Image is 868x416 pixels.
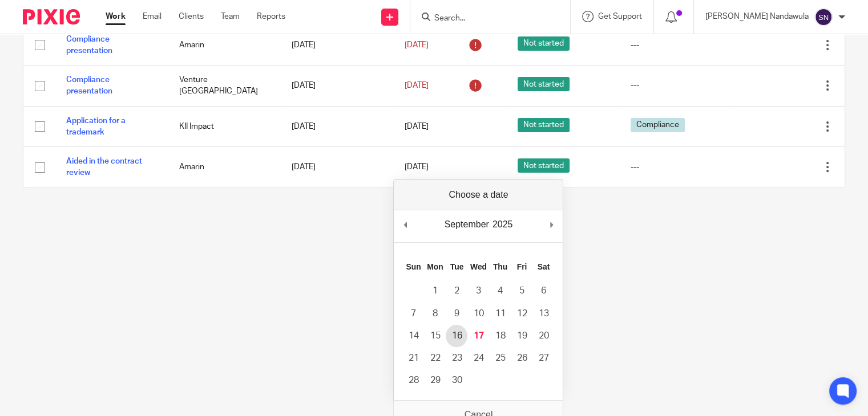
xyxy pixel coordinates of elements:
button: 10 [467,303,489,325]
td: Amarin [168,147,281,187]
button: 11 [489,303,511,325]
td: Amarin [168,25,281,65]
button: 17 [467,325,489,347]
a: Compliance presentation [66,35,112,55]
span: [DATE] [405,41,429,49]
button: 12 [511,303,532,325]
p: [PERSON_NAME] Nandawula [705,11,809,22]
span: [DATE] [405,81,429,89]
span: Not started [518,118,570,132]
div: --- [631,39,721,51]
button: 25 [489,347,511,369]
td: [DATE] [280,66,393,106]
td: [DATE] [280,147,393,187]
div: September [443,216,491,233]
abbr: Thursday [493,262,507,271]
button: 9 [446,303,467,325]
button: 30 [446,369,467,391]
button: 6 [532,280,554,302]
button: 26 [511,347,532,369]
button: 18 [489,325,511,347]
abbr: Tuesday [450,262,464,271]
span: Compliance [631,118,685,132]
abbr: Friday [517,262,527,271]
span: Not started [518,36,570,51]
button: 24 [467,347,489,369]
td: [DATE] [280,25,393,65]
span: Not started [518,77,570,91]
button: 5 [511,280,532,302]
input: Search [433,14,536,24]
button: Previous Month [399,216,411,233]
button: 8 [424,303,446,325]
a: Application for a trademark [66,117,126,136]
button: 4 [489,280,511,302]
div: --- [631,80,721,91]
button: 29 [424,369,446,391]
button: 2 [446,280,467,302]
button: 23 [446,347,467,369]
img: Pixie [23,9,80,25]
abbr: Saturday [538,262,550,271]
a: Aided in the contract review [66,157,142,177]
button: 19 [511,325,532,347]
button: 13 [532,303,554,325]
button: 14 [402,325,424,347]
a: Email [143,11,162,22]
a: Reports [257,11,285,22]
button: 20 [532,325,554,347]
abbr: Wednesday [470,262,487,271]
td: KII Impact [168,106,281,146]
td: Venture [GEOGRAPHIC_DATA] [168,66,281,106]
button: 7 [402,303,424,325]
button: Next Month [546,216,557,233]
abbr: Monday [427,262,443,271]
button: 3 [467,280,489,302]
button: 16 [446,325,467,347]
a: Team [221,11,240,22]
a: Work [106,11,126,22]
img: svg%3E [814,8,833,26]
span: [DATE] [405,163,429,171]
button: 21 [402,347,424,369]
a: Clients [179,11,204,22]
span: Not started [518,158,570,173]
button: 15 [424,325,446,347]
span: Get Support [598,13,642,21]
button: 1 [424,280,446,302]
div: --- [631,161,721,173]
a: Compliance presentation [66,76,112,95]
button: 28 [402,369,424,391]
span: [DATE] [405,123,429,130]
button: 22 [424,347,446,369]
td: [DATE] [280,106,393,146]
button: 27 [532,347,554,369]
div: 2025 [491,216,515,233]
abbr: Sunday [406,262,421,271]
